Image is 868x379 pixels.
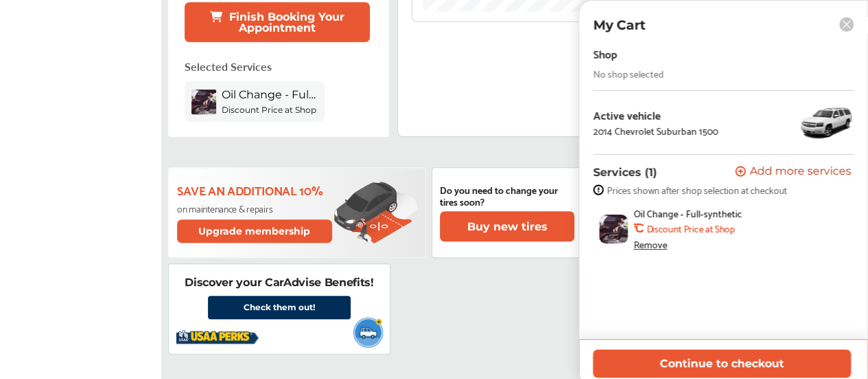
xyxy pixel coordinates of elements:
[749,166,851,179] span: Add more services
[222,105,316,115] b: Discount Price at Shop
[607,184,786,195] span: Prices shown after shop selection at checkout
[334,181,417,245] img: update-membership.81812027.svg
[593,166,657,179] p: Services (1)
[185,275,373,290] p: Discover your CarAdvise Benefits!
[185,2,370,42] button: Finish Booking Your Appointment
[633,239,667,250] div: Remove
[633,208,742,219] span: Oil Change - Full-synthetic
[593,349,851,378] button: Continue to checkout
[176,325,259,349] img: usaa-logo.5ee3b997.svg
[440,211,574,241] button: Buy new tires
[735,166,854,179] a: Add more services
[177,203,334,214] p: on maintenance & repairs
[593,68,664,79] div: No shop selected
[593,184,604,195] img: info-strock.ef5ea3fe.svg
[177,219,332,243] button: Upgrade membership
[208,296,351,319] a: Check them out!
[440,184,574,207] p: Do you need to change your tires soon?
[593,125,718,136] div: 2014 Chevrolet Suburban 1500
[599,215,628,243] img: oil-change-thumb.jpg
[593,17,645,33] p: My Cart
[347,313,388,351] img: usaa-vehicle.1b55c2f1.svg
[646,223,734,234] b: Discount Price at Shop
[593,109,718,121] div: Active vehicle
[440,211,577,241] a: Buy new tires
[177,182,334,197] p: Save an additional 10%
[191,89,216,114] img: oil-change-thumb.jpg
[185,58,272,74] p: Selected Services
[799,102,854,143] img: 9102_st0640_046.jpg
[222,88,318,101] span: Oil Change - Full-synthetic
[735,166,851,179] button: Add more services
[593,44,617,63] div: Shop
